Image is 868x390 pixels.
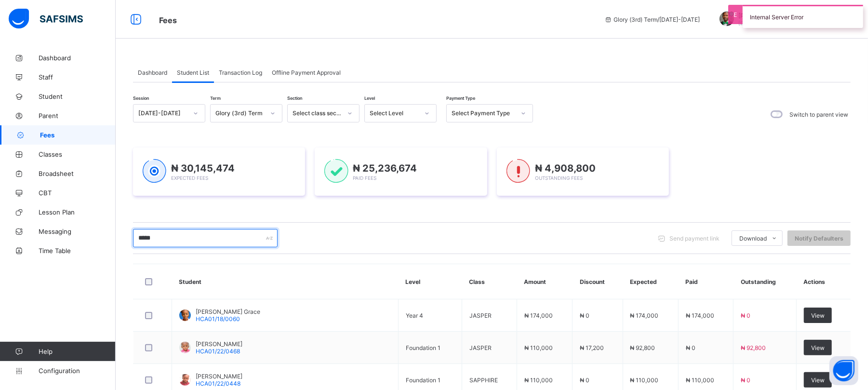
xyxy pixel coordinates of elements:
span: ₦ 17,200 [580,344,604,351]
span: Dashboard [138,69,167,76]
span: CBT [39,189,116,197]
span: HCA01/22/0448 [196,380,240,387]
span: [PERSON_NAME] [196,373,242,380]
span: Messaging [39,228,116,235]
span: Fees [40,131,116,139]
th: Outstanding [734,264,797,299]
span: Download [739,235,767,242]
span: Term [210,95,221,101]
span: ₦ 4,908,800 [535,162,596,174]
img: paid-1.3eb1404cbcb1d3b736510a26bbfa3ccb.svg [324,159,348,183]
span: ₦ 0 [741,312,750,319]
span: Foundation 1 [406,344,441,351]
th: Amount [517,264,573,299]
span: Session [133,95,149,101]
th: Actions [797,264,851,299]
span: session/term information [604,16,700,23]
span: ₦ 25,236,674 [353,162,417,174]
span: Student [39,93,116,100]
span: View [811,344,825,351]
span: Lesson Plan [39,208,116,216]
th: Student [172,264,399,299]
span: HCA01/22/0468 [196,348,240,355]
span: Foundation 1 [406,377,441,384]
div: Select Level [370,110,419,117]
div: DavidAJOLOKO [710,12,845,27]
span: JASPER [469,312,492,319]
span: Time Table [39,247,116,255]
span: ₦ 92,800 [741,344,766,351]
span: Broadsheet [39,170,116,177]
span: Classes [39,150,116,158]
button: Open asap [829,356,858,385]
span: Staff [39,73,116,81]
th: Level [398,264,462,299]
span: ₦ 110,000 [524,344,553,351]
span: View [811,377,825,384]
span: ₦ 0 [741,377,750,384]
span: [PERSON_NAME] Grace [196,308,260,315]
span: JASPER [469,344,492,351]
span: Send payment link [669,235,720,242]
span: [PERSON_NAME] [196,340,242,348]
span: ₦ 110,000 [630,377,659,384]
span: ₦ 0 [580,377,589,384]
span: View [811,312,825,319]
th: Class [462,264,517,299]
span: Help [39,348,115,355]
div: Internal Server Error [743,5,863,28]
span: ₦ 92,800 [630,344,655,351]
div: Select class section [293,110,342,117]
span: Configuration [39,367,115,375]
img: outstanding-1.146d663e52f09953f639664a84e30106.svg [507,159,530,183]
th: Discount [573,264,623,299]
div: [DATE]-[DATE] [138,110,187,117]
span: Student List [177,69,209,76]
span: ₦ 30,145,474 [171,162,235,174]
img: safsims [9,9,83,29]
span: HCA01/18/0060 [196,315,240,323]
span: Dashboard [39,54,116,62]
span: ₦ 110,000 [686,377,714,384]
span: ₦ 110,000 [524,377,553,384]
span: Year 4 [406,312,423,319]
label: Switch to parent view [789,111,848,118]
span: Level [364,95,375,101]
span: Payment Type [446,95,475,101]
span: ₦ 174,000 [686,312,714,319]
span: Paid Fees [353,175,377,181]
span: ₦ 0 [686,344,695,351]
span: Parent [39,112,116,120]
span: Section [287,95,302,101]
span: Offline Payment Approval [272,69,341,76]
span: ₦ 174,000 [630,312,659,319]
th: Expected [623,264,679,299]
div: Glory (3rd) Term [215,110,265,117]
span: Fees [159,15,177,25]
img: expected-1.03dd87d44185fb6c27cc9b2570c10499.svg [143,159,166,183]
span: Notify Defaulters [795,235,843,242]
span: SAPPHIRE [469,377,498,384]
span: Outstanding Fees [535,175,583,181]
span: ₦ 0 [580,312,589,319]
th: Paid [679,264,734,299]
span: Transaction Log [219,69,262,76]
span: ₦ 174,000 [524,312,553,319]
div: Select Payment Type [452,110,515,117]
span: Expected Fees [171,175,208,181]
